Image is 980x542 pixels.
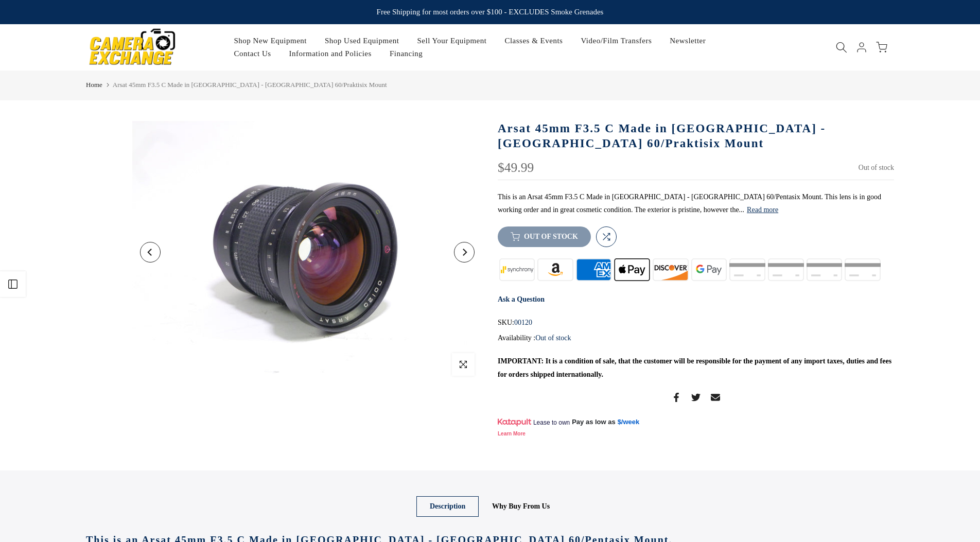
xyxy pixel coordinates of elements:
a: Share on Email [711,391,720,404]
a: $/week [618,417,640,427]
a: Financing [380,47,432,60]
p: This is an Arsat 45mm F3.5 C Made in [GEOGRAPHIC_DATA] - [GEOGRAPHIC_DATA] 60/Pentasix Mount. Thi... [498,190,894,216]
img: amazon payments [536,257,575,283]
a: Sell Your Equipment [408,34,496,47]
span: Arsat 45mm F3.5 C Made in [GEOGRAPHIC_DATA] - [GEOGRAPHIC_DATA] 60/Praktisix Mount [113,81,387,89]
div: SKU: [498,316,894,329]
img: master [728,257,767,283]
img: google pay [690,257,728,283]
img: synchrony [498,257,536,283]
a: Learn More [498,431,526,436]
a: Share on Twitter [691,391,701,404]
strong: Free Shipping for most orders over $100 - EXCLUDES Smoke Grenades [377,8,604,16]
img: apple pay [613,257,652,283]
span: Out of stock [535,334,571,342]
a: Information and Policies [280,47,380,60]
a: Ask a Question [498,295,545,303]
strong: IMPORTANT: It is a condition of sale, that the customer will be responsible for the payment of an... [498,357,891,378]
button: Next [454,242,475,263]
span: Lease to own [533,418,570,427]
img: visa [844,257,882,283]
a: Newsletter [661,34,715,47]
h1: Arsat 45mm F3.5 C Made in [GEOGRAPHIC_DATA] - [GEOGRAPHIC_DATA] 60/Praktisix Mount [498,121,894,151]
button: Read more [747,205,778,215]
img: paypal [767,257,806,283]
a: Why Buy From Us [479,496,563,517]
img: shopify pay [805,257,844,283]
button: Previous [140,242,161,263]
img: discover [652,257,690,283]
div: Availability : [498,331,894,344]
span: Pay as low as [572,417,616,427]
a: Share on Facebook [672,391,681,404]
a: Video/Film Transfers [572,34,661,47]
a: Description [416,496,479,517]
span: 00120 [514,316,532,329]
a: Contact Us [225,47,280,60]
a: Home [86,80,102,90]
img: american express [574,257,613,283]
img: Arsat 45mm F3.5 C Made in Ukraine - Kiev 60 Mount Medium Format Equipment - Medium Format Lenses ... [132,121,482,383]
a: Classes & Events [496,34,572,47]
a: Shop Used Equipment [316,34,408,47]
a: Shop New Equipment [225,34,316,47]
span: Out of stock [859,164,894,171]
div: $49.99 [498,161,534,174]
